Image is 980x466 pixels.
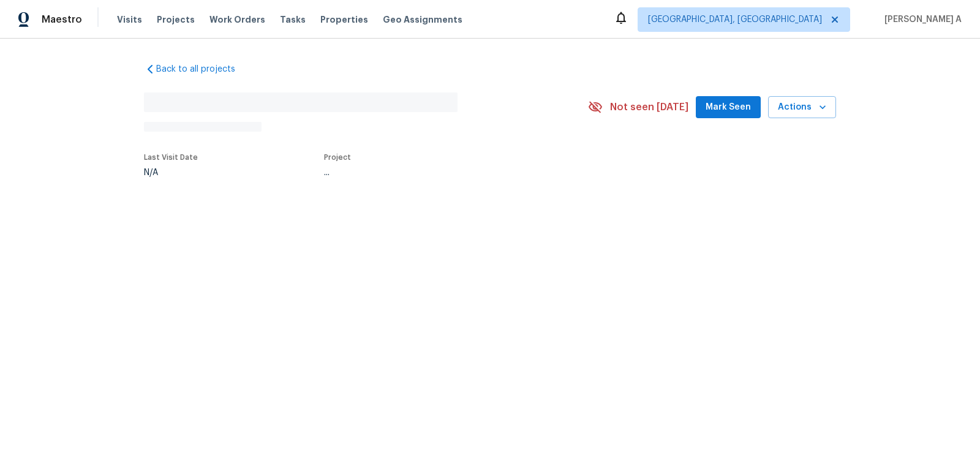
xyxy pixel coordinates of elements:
div: ... [324,168,559,177]
span: [GEOGRAPHIC_DATA], [GEOGRAPHIC_DATA] [648,13,822,26]
span: Maestro [42,13,82,26]
span: Geo Assignments [383,13,462,26]
span: Tasks [280,15,306,24]
span: [PERSON_NAME] A [880,13,962,26]
button: Mark Seen [696,96,761,119]
span: Mark Seen [706,100,751,115]
span: Last Visit Date [144,154,198,161]
span: Visits [117,13,142,26]
button: Actions [768,96,836,119]
span: Not seen [DATE] [610,101,688,113]
span: Project [324,154,351,161]
span: Work Orders [209,13,265,26]
span: Properties [320,13,368,26]
a: Back to all projects [144,63,262,75]
span: Projects [157,13,195,26]
span: Actions [778,100,826,115]
div: N/A [144,168,198,177]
